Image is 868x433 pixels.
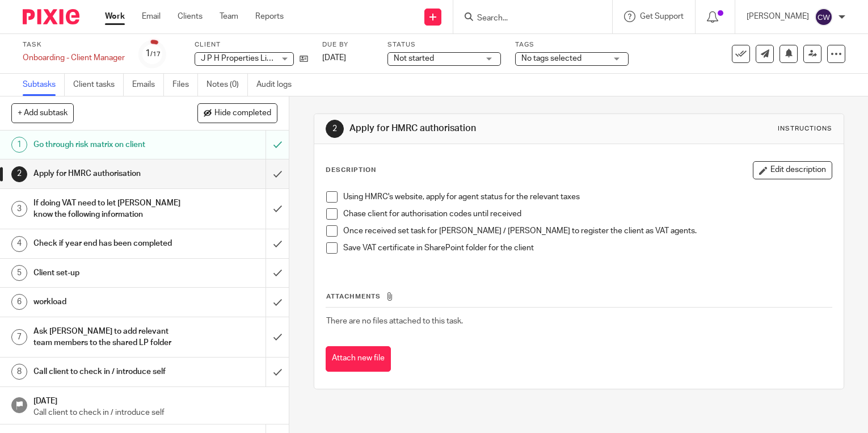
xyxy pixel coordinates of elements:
h1: Apply for HMRC authorisation [349,123,603,134]
h1: Ask [PERSON_NAME] to add relevant team members to the shared LP folder [33,323,181,352]
h1: Client set-up [33,264,181,281]
h1: If doing VAT need to let [PERSON_NAME] know the following information [33,195,181,224]
div: 2 [11,166,27,182]
button: Attach new file [326,346,391,372]
span: No tags selected [521,54,582,62]
a: Team [220,11,238,22]
h1: Apply for HMRC authorisation [33,165,181,182]
p: Save VAT certificate in SharePoint folder for the client [343,242,832,254]
input: Search [476,14,578,24]
label: Status [387,40,501,49]
div: Onboarding - Client Manager [23,52,125,64]
small: /17 [150,51,161,57]
button: Edit description [753,161,832,179]
p: Description [326,166,376,175]
span: Attachments [326,293,381,300]
div: 3 [11,201,27,217]
span: Not started [394,54,434,62]
h1: [DATE] [33,393,277,407]
a: Email [142,11,161,22]
p: [PERSON_NAME] [747,11,809,22]
div: 7 [11,329,27,345]
div: 1 [145,47,161,60]
div: 6 [11,294,27,310]
div: 8 [11,364,27,380]
h1: workload [33,293,181,310]
span: Get Support [640,12,684,20]
span: J P H Properties Limited [201,54,287,62]
h1: Call client to check in / introduce self [33,363,181,380]
a: Audit logs [256,74,300,96]
div: 5 [11,265,27,281]
div: 4 [11,236,27,252]
span: [DATE] [322,54,346,62]
p: Call client to check in / introduce self [33,407,277,418]
a: Clients [178,11,203,22]
img: Pixie [23,9,79,24]
label: Tags [515,40,629,49]
a: Subtasks [23,74,65,96]
a: Emails [132,74,164,96]
a: Files [172,74,198,96]
label: Task [23,40,125,49]
div: Instructions [778,124,832,133]
p: Using HMRC's website, apply for agent status for the relevant taxes [343,191,832,203]
h1: Check if year end has been completed [33,235,181,252]
div: 1 [11,137,27,153]
div: 2 [326,120,344,138]
label: Client [195,40,308,49]
span: There are no files attached to this task. [326,317,463,325]
a: Work [105,11,125,22]
a: Client tasks [73,74,124,96]
a: Reports [255,11,284,22]
p: Chase client for authorisation codes until received [343,208,832,220]
button: + Add subtask [11,103,74,123]
button: Hide completed [197,103,277,123]
span: Hide completed [214,109,271,118]
a: Notes (0) [207,74,248,96]
p: Once received set task for [PERSON_NAME] / [PERSON_NAME] to register the client as VAT agents. [343,225,832,237]
label: Due by [322,40,373,49]
img: svg%3E [815,8,833,26]
h1: Go through risk matrix on client [33,136,181,153]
